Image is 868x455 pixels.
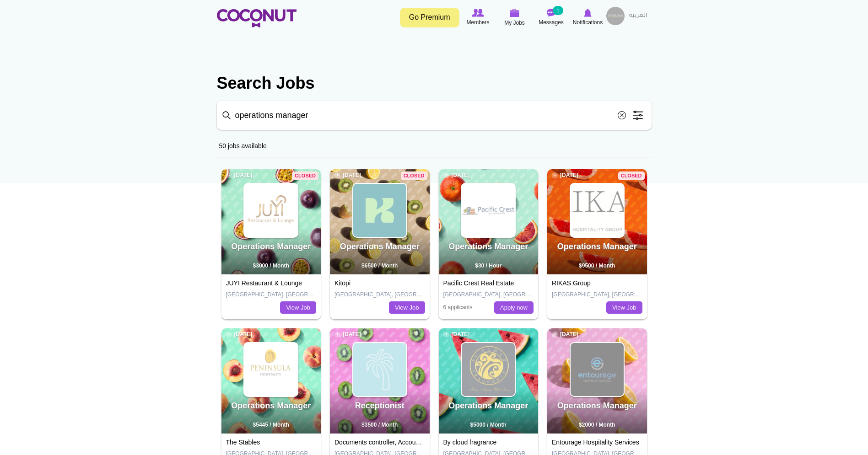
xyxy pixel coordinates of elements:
span: Closed [618,171,645,180]
small: 1 [553,6,563,15]
span: $6500 / Month [361,262,398,269]
p: [GEOGRAPHIC_DATA], [GEOGRAPHIC_DATA], [GEOGRAPHIC_DATA] [443,291,534,299]
span: $5445 / Month [253,422,289,428]
span: [DATE] [552,331,578,338]
a: The Stables [226,439,260,446]
a: By cloud fragrance [443,439,497,446]
a: View Job [280,301,316,314]
a: Operations Manager [231,242,311,251]
span: Notifications [573,18,603,27]
img: Pacific Crest Real Estate [462,184,515,237]
a: Operations Manager [557,401,637,410]
a: View Job [606,301,642,314]
a: RIKAS Group [552,279,591,287]
a: Kitopi [334,279,350,287]
img: Home [217,9,297,27]
a: العربية [625,7,652,25]
span: My Jobs [504,18,525,27]
input: Job title or keyword [217,101,652,130]
span: Members [466,18,489,27]
a: JUYI Restaurant & Lounge [226,279,302,287]
a: Go Premium [400,8,459,27]
a: Operations Manager [557,242,637,251]
span: [DATE] [334,331,361,338]
span: $30 / Hour [475,262,501,269]
a: Operations Manager [340,242,420,251]
span: Closed [401,171,427,180]
img: Notifications [584,9,592,17]
span: [DATE] [334,171,361,179]
span: [DATE] [552,171,578,179]
a: Operations Manager [448,401,528,410]
p: [GEOGRAPHIC_DATA], [GEOGRAPHIC_DATA] [334,291,425,299]
div: 50 jobs available [217,134,652,158]
img: Peninsula Hospitality [244,343,297,396]
span: $3000 / Month [253,262,289,269]
span: [DATE] [226,331,253,338]
a: Entourage Hospitality Services [552,439,639,446]
a: Browse Members Members [460,7,496,28]
span: Messages [539,18,564,27]
img: Sky suites hotel [353,343,406,396]
a: Receptionist [355,401,404,410]
span: 6 applicants [443,304,473,310]
img: My Jobs [510,9,520,17]
a: Pacific Crest Real Estate [443,279,514,287]
img: By cloud fragrance [462,343,515,396]
a: My Jobs My Jobs [496,7,533,28]
span: $5000 / Month [470,422,507,428]
img: Browse Members [472,9,484,17]
a: Operations Manager [448,242,528,251]
a: Messages Messages 1 [533,7,570,28]
p: [GEOGRAPHIC_DATA], [GEOGRAPHIC_DATA] [226,291,317,299]
img: Kitopi [353,184,406,237]
a: Operations Manager [231,401,311,410]
span: [DATE] [443,171,470,179]
span: $2000 / Month [579,422,615,428]
img: Entourage Hospitality Services [571,343,624,396]
span: $9500 / Month [579,262,615,269]
img: Messages [547,9,556,17]
a: Notifications Notifications [570,7,606,28]
a: View Job [389,301,425,314]
span: $3500 / Month [361,422,398,428]
h2: Search Jobs [217,72,652,94]
span: [DATE] [226,171,253,179]
span: [DATE] [443,331,470,338]
span: Closed [292,171,318,180]
p: [GEOGRAPHIC_DATA], [GEOGRAPHIC_DATA] [552,291,642,299]
a: Apply now [494,301,534,314]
